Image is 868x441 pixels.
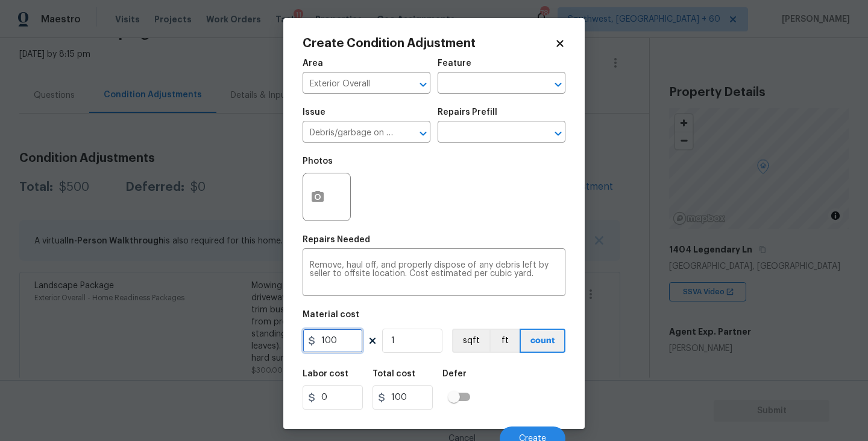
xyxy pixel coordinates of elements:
[373,370,415,378] h5: Total cost
[310,261,558,286] textarea: Remove, haul off, and properly dispose of any debris left by seller to offsite location. Cost est...
[415,76,432,93] button: Open
[303,370,348,378] h5: Labor cost
[489,329,520,353] button: ft
[303,108,325,117] h5: Issue
[303,157,333,166] h5: Photos
[303,37,555,50] h2: Create Condition Adjustment
[550,125,567,142] button: Open
[303,59,323,68] h5: Area
[442,370,467,378] h5: Defer
[415,125,432,142] button: Open
[550,76,567,93] button: Open
[438,59,471,68] h5: Feature
[303,311,359,319] h5: Material cost
[303,236,370,244] h5: Repairs Needed
[520,329,565,353] button: count
[438,108,497,117] h5: Repairs Prefill
[452,329,489,353] button: sqft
